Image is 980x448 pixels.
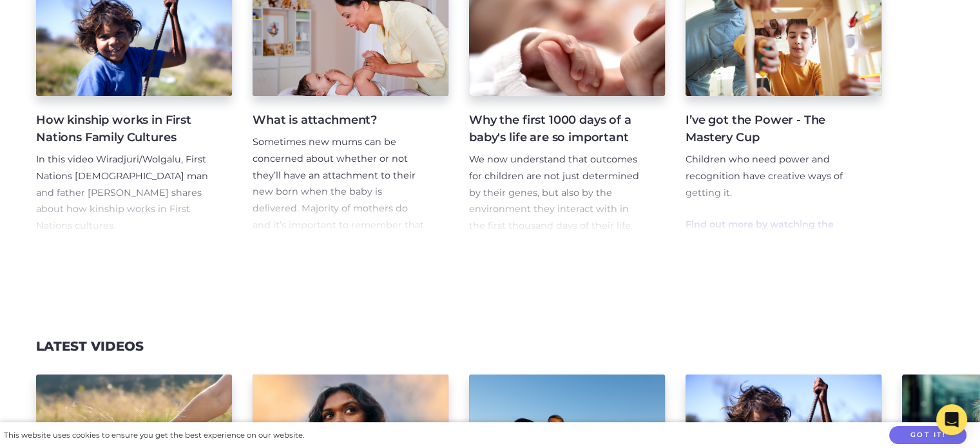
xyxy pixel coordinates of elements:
div: This website uses cookies to ensure you get the best experience on our website. [4,429,304,442]
h3: Latest Videos [36,338,144,354]
p: Children who need power and recognition have creative ways of getting it. [686,151,861,202]
p: In this video Wiradjuri/Wolgalu, First Nations [DEMOGRAPHIC_DATA] man and father [PERSON_NAME] sh... [36,151,211,235]
span: We now understand that outcomes for children are not just determined by their genes, but also by ... [469,153,639,282]
h4: I’ve got the Power - The Mastery Cup [686,112,861,146]
button: Got it! [889,426,966,445]
span: Sometimes new mums can be concerned about whether or not they’ll have an attachment to their new ... [253,136,424,281]
h4: How kinship works in First Nations Family Cultures [36,112,211,146]
h4: What is attachment? [253,112,428,129]
div: Open Intercom Messenger [936,404,967,435]
h4: Why the first 1000 days of a baby's life are so important [469,112,644,146]
a: Find out more by watching the ‘Guiding Behaviour with the Phoenix Cups’ course here. [686,219,834,264]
